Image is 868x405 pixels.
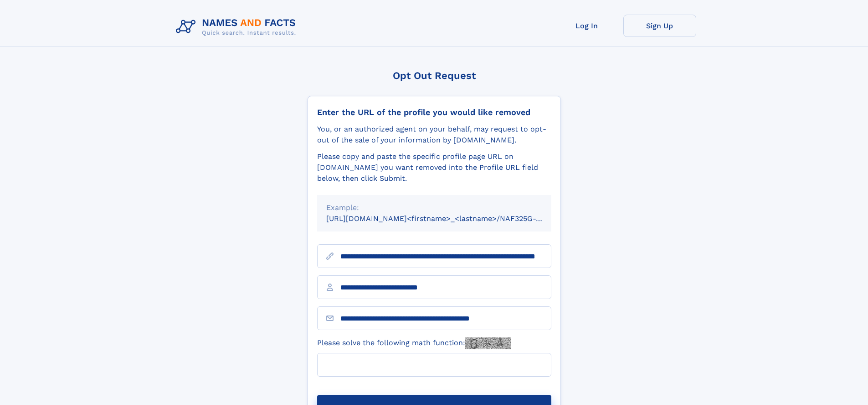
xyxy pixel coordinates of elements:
div: Enter the URL of the profile you would like removed [317,107,551,117]
div: Example: [326,202,542,213]
img: Logo Names and Facts [172,15,303,39]
div: You, or an authorized agent on your behalf, may request to opt-out of the sale of your informatio... [317,124,551,146]
div: Please copy and paste the specific profile page URL on [DOMAIN_NAME] you want removed into the Pr... [317,151,551,184]
a: Log In [550,15,623,37]
a: Sign Up [623,15,696,37]
small: [URL][DOMAIN_NAME]<firstname>_<lastname>/NAF325G-xxxxxxxx [326,214,569,223]
div: Opt Out Request [308,70,561,81]
label: Please solve the following math function: [317,337,511,349]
